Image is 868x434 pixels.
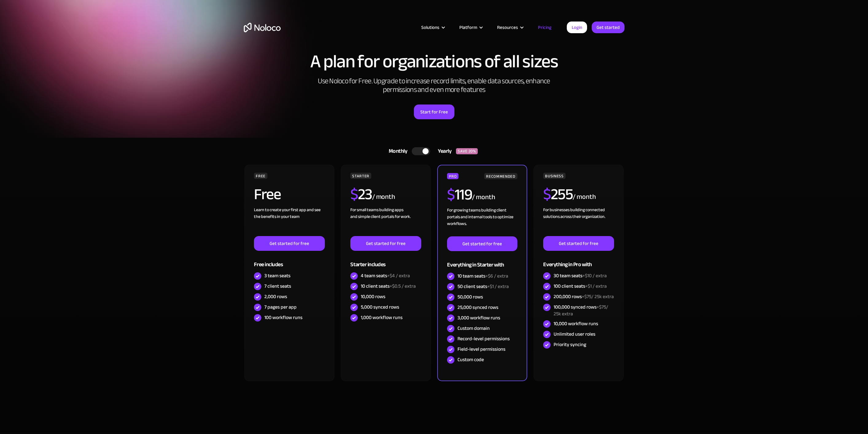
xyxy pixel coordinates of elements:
[567,22,587,33] a: Login
[361,283,416,290] div: 10 client seats
[414,23,452,31] div: Solutions
[361,272,410,279] div: 4 team seats
[447,236,517,251] a: Get started for free
[472,192,495,202] div: / month
[543,251,614,271] div: Everything in Pro with
[543,236,614,251] a: Get started for free
[457,346,505,353] div: Field-level permissions
[254,187,281,202] h2: Free
[447,207,517,236] div: For growing teams building client portals and internal tools to optimize workflows.
[554,272,607,279] div: 30 team seats
[381,147,412,156] div: Monthly
[447,251,517,271] div: Everything in Starter with
[530,23,559,31] a: Pricing
[457,283,509,290] div: 50 client seats
[582,271,607,280] span: +$10 / extra
[244,23,281,32] a: home
[254,173,267,179] div: FREE
[350,207,421,236] div: For small teams building apps and simple client portals for work. ‍
[447,173,458,179] div: PRO
[543,207,614,236] div: For businesses building connected solutions across their organization. ‍
[254,207,325,236] div: Learn to create your first app and see the benefits in your team ‍
[447,187,472,202] h2: 119
[543,187,573,202] h2: 255
[447,180,455,209] span: $
[582,292,614,301] span: +$75/ 25k extra
[485,271,508,281] span: +$6 / extra
[554,302,608,318] span: +$75/ 25k extra
[484,173,517,179] div: RECOMMENDED
[430,147,456,156] div: Yearly
[457,273,508,279] div: 10 team seats
[554,331,595,337] div: Unlimited user roles
[592,22,625,33] a: Get started
[311,77,557,94] h2: Use Noloco for Free. Upgrade to increase record limits, enable data sources, enhance permissions ...
[489,23,530,31] div: Resources
[543,180,551,209] span: $
[573,192,596,202] div: / month
[350,251,421,271] div: Starter includes
[361,293,385,300] div: 10,000 rows
[264,314,302,321] div: 100 workflow runs
[554,341,586,348] div: Priority syncing
[421,23,439,31] div: Solutions
[254,236,325,251] a: Get started for free
[457,325,490,332] div: Custom domain
[264,283,291,290] div: 7 client seats
[264,272,290,279] div: 3 team seats
[361,304,399,310] div: 5,000 synced rows
[457,314,500,321] div: 3,000 workflow runs
[554,293,614,300] div: 200,000 rows
[254,251,325,271] div: Free includes
[459,23,477,31] div: Platform
[264,293,287,300] div: 2,000 rows
[497,23,518,31] div: Resources
[554,304,614,317] div: 100,000 synced rows
[350,187,372,202] h2: 23
[543,173,565,179] div: BUSINESS
[361,314,403,321] div: 1,000 workflow runs
[554,320,598,327] div: 10,000 workflow runs
[554,283,607,290] div: 100 client seats
[457,356,484,363] div: Custom code
[244,52,625,71] h1: A plan for organizations of all sizes
[350,180,358,209] span: $
[452,23,489,31] div: Platform
[350,173,371,179] div: STARTER
[390,282,416,291] span: +$0.5 / extra
[585,282,607,291] span: +$1 / extra
[457,335,510,342] div: Record-level permissions
[487,282,509,291] span: +$1 / extra
[457,304,498,311] div: 25,000 synced rows
[456,148,478,154] div: SAVE 20%
[414,105,454,119] a: Start for Free
[350,236,421,251] a: Get started for free
[387,271,410,280] span: +$4 / extra
[264,304,297,310] div: 7 pages per app
[457,294,483,300] div: 50,000 rows
[372,192,395,202] div: / month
